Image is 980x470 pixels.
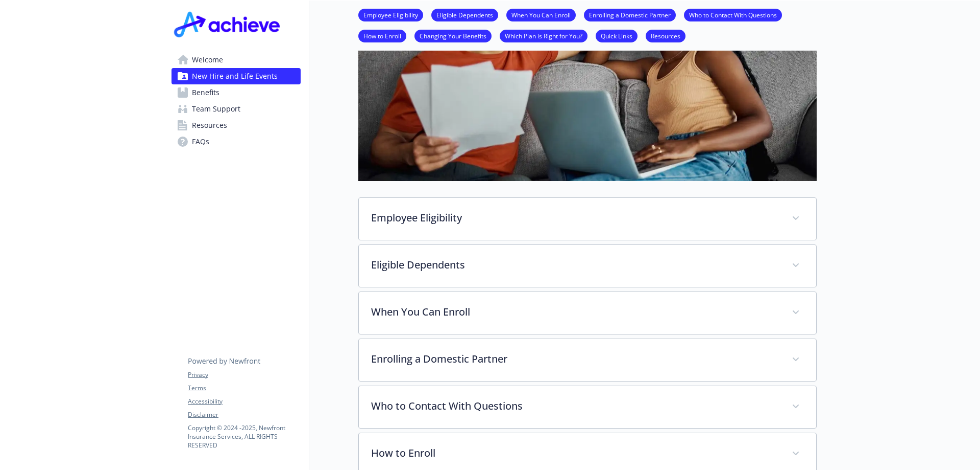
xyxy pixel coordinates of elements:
[171,52,301,68] a: Welcome
[414,31,492,40] a: Changing Your Benefits
[192,52,223,68] span: Welcome
[188,410,300,419] a: Disclaimer
[171,117,301,133] a: Resources
[171,68,301,84] a: New Hire and Life Events
[192,117,227,133] span: Resources
[371,257,779,273] p: Eligible Dependents
[192,68,278,84] span: New Hire and Life Events
[371,210,779,226] p: Employee Eligibility
[359,386,816,428] div: Who to Contact With Questions
[188,423,300,450] p: Copyright © 2024 - 2025 , Newfront Insurance Services, ALL RIGHTS RESERVED
[192,84,219,101] span: Benefits
[188,384,300,393] a: Terms
[192,101,240,117] span: Team Support
[192,133,209,150] span: FAQs
[359,245,816,287] div: Eligible Dependents
[358,31,406,40] a: How to Enroll
[171,133,301,150] a: FAQs
[359,339,816,381] div: Enrolling a Domestic Partner
[171,84,301,101] a: Benefits
[188,397,300,406] a: Accessibility
[371,351,779,367] p: Enrolling a Domestic Partner
[188,370,300,379] a: Privacy
[358,10,423,19] a: Employee Eligibility
[431,10,498,19] a: Eligible Dependents
[596,31,638,40] a: Quick Links
[506,10,576,19] a: When You Can Enroll
[359,292,816,334] div: When You Can Enroll
[500,31,587,40] a: Which Plan is Right for You?
[684,10,782,19] a: Who to Contact With Questions
[371,398,779,414] p: Who to Contact With Questions
[371,304,779,320] p: When You Can Enroll
[584,10,676,19] a: Enrolling a Domestic Partner
[371,445,779,461] p: How to Enroll
[646,31,685,40] a: Resources
[171,101,301,117] a: Team Support
[359,198,816,240] div: Employee Eligibility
